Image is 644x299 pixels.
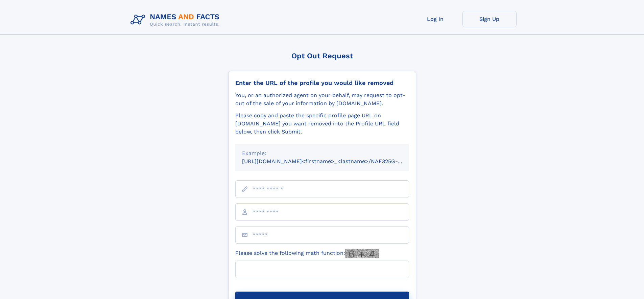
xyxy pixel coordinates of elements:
[462,11,517,27] a: Sign Up
[242,158,422,165] small: [URL][DOMAIN_NAME]<firstname>_<lastname>/NAF325G-xxxxxxxx
[228,52,416,60] div: Opt Out Request
[408,11,462,27] a: Log In
[128,11,225,29] img: Logo Names and Facts
[242,149,402,157] div: Example:
[235,79,409,87] div: Enter the URL of the profile you would like removed
[235,249,379,258] label: Please solve the following math function:
[235,112,409,136] div: Please copy and paste the specific profile page URL on [DOMAIN_NAME] you want removed into the Pr...
[235,91,409,108] div: You, or an authorized agent on your behalf, may request to opt-out of the sale of your informatio...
